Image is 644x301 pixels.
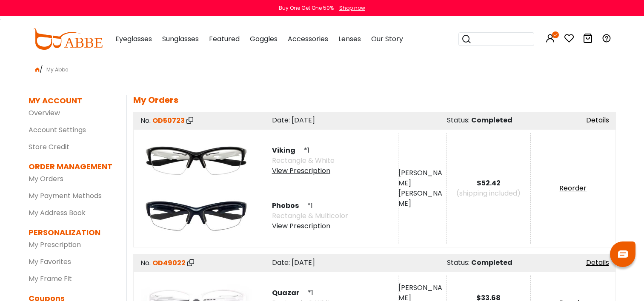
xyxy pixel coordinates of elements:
[618,250,628,258] img: chat
[29,125,86,135] a: Account Settings
[29,95,82,106] dt: MY ACCOUNT
[398,188,446,209] div: [PERSON_NAME]
[447,115,469,125] span: Status:
[292,258,315,267] span: [DATE]
[272,288,306,298] span: Quazar
[586,115,609,125] a: Details
[152,116,185,125] span: OD50723
[272,156,335,165] span: Rectangle & White
[140,258,151,268] span: No.
[29,208,86,218] a: My Address Book
[133,95,616,105] h5: My Orders
[339,4,365,12] div: Shop now
[35,68,40,72] img: home.png
[398,168,446,188] div: [PERSON_NAME]
[272,145,302,155] span: Viking
[29,274,72,284] a: My Frame Fit
[33,28,103,50] img: abbeglasses.com
[272,201,306,210] span: Phobos
[272,258,290,267] span: Date:
[335,4,365,11] a: Shop now
[29,142,69,152] a: Store Credit
[272,211,348,221] span: Rectangle & Multicolor
[279,4,334,12] div: Buy One Get One 50%
[29,108,60,118] a: Overview
[272,221,348,231] div: View Prescription
[29,191,102,201] a: My Payment Methods
[447,188,530,199] div: (shipping included)
[29,257,71,267] a: My Favorites
[586,258,609,267] a: Details
[338,34,361,44] span: Lenses
[29,240,81,250] a: My Prescription
[43,66,72,73] span: My Abbe
[292,115,315,125] span: [DATE]
[371,34,403,44] span: Our Story
[141,133,252,188] img: product image
[29,174,63,184] a: My Orders
[209,34,240,44] span: Featured
[272,166,335,176] div: View Prescription
[140,116,151,125] span: No.
[272,115,290,125] span: Date:
[115,34,152,44] span: Eyeglasses
[141,188,252,244] img: product image
[559,183,587,193] a: Reorder
[447,178,530,188] div: $52.42
[288,34,328,44] span: Accessories
[471,115,512,125] span: Completed
[447,258,469,267] span: Status:
[29,227,114,238] dt: PERSONALIZATION
[29,61,616,74] div: /
[29,161,114,172] dt: ORDER MANAGEMENT
[471,258,512,267] span: Completed
[162,34,199,44] span: Sunglasses
[250,34,278,44] span: Goggles
[152,258,186,268] span: OD49022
